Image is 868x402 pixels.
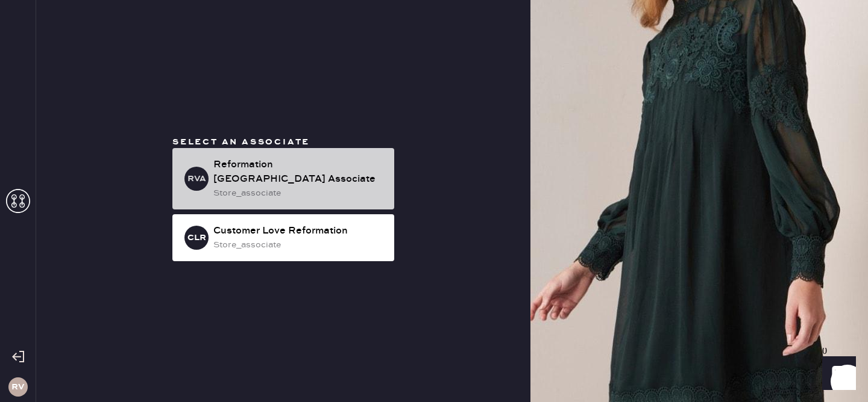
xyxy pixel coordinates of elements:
[187,175,206,183] h3: RVA
[187,233,206,242] h3: CLR
[213,158,385,187] div: Reformation [GEOGRAPHIC_DATA] Associate
[172,137,310,147] span: Select an associate
[213,224,385,238] div: Customer Love Reformation
[811,348,863,400] iframe: Front Chat
[11,383,24,391] h3: RV
[213,238,385,252] div: store_associate
[213,187,385,200] div: store_associate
